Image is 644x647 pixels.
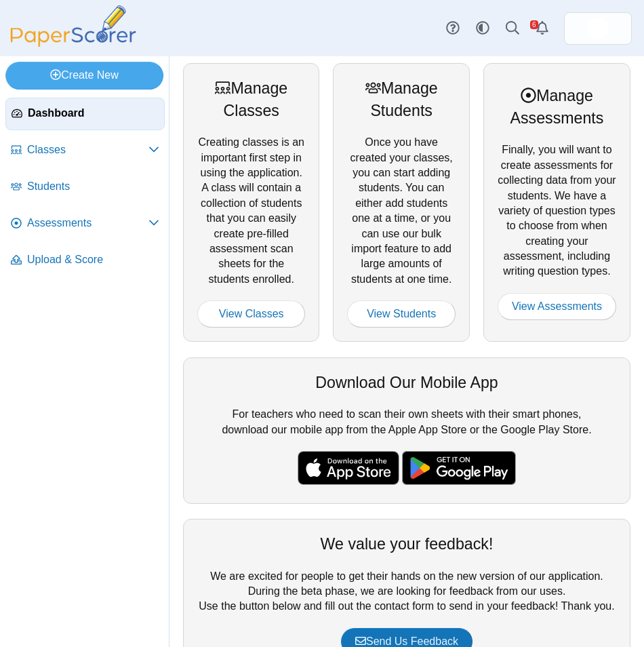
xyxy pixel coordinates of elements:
[402,451,516,485] img: google-play-badge.png
[197,533,616,555] div: We value your feedback!
[498,293,616,320] a: View Assessments
[587,18,609,39] span: Micah Willis
[5,98,165,130] a: Dashboard
[333,63,469,342] div: Once you have created your classes, you can start adding students. You can either add students on...
[5,171,165,203] a: Students
[5,208,165,240] a: Assessments
[183,357,630,504] div: For teachers who need to scan their own sheets with their smart phones, download our mobile app f...
[5,62,163,89] a: Create New
[197,77,305,121] div: Manage Classes
[27,216,148,231] span: Assessments
[27,252,159,267] span: Upload & Score
[197,300,305,328] a: View Classes
[27,179,159,194] span: Students
[183,63,319,342] div: Creating classes is an important first step in using the application. A class will contain a coll...
[5,134,165,167] a: Classes
[498,85,616,129] div: Manage Assessments
[347,77,455,121] div: Manage Students
[298,451,399,485] img: apple-store-badge.svg
[587,18,609,39] img: ps.hreErqNOxSkiDGg1
[347,300,455,328] a: View Students
[28,106,159,121] span: Dashboard
[5,5,141,47] img: PaperScorer
[483,63,630,342] div: Finally, you will want to create assessments for collecting data from your students. We have a va...
[564,12,632,45] a: ps.hreErqNOxSkiDGg1
[27,142,148,157] span: Classes
[355,635,458,647] span: Send Us Feedback
[197,372,616,393] div: Download Our Mobile App
[5,244,165,277] a: Upload & Score
[5,37,141,49] a: PaperScorer
[527,14,557,43] a: Alerts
